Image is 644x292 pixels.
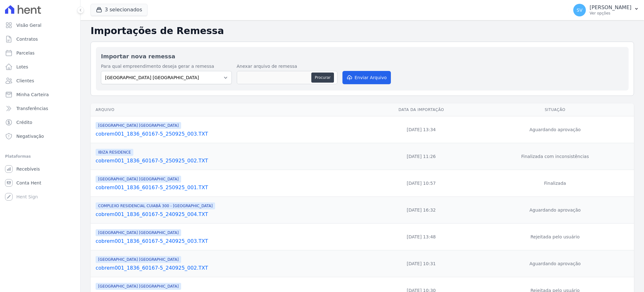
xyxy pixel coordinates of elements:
td: Finalizada [476,170,634,197]
a: Parcelas [3,47,78,59]
span: [GEOGRAPHIC_DATA] [GEOGRAPHIC_DATA] [96,256,181,263]
th: Situação [476,103,634,116]
div: Plataformas [5,153,75,160]
button: SV [PERSON_NAME] Ver opções [568,1,644,19]
span: Recebíveis [16,166,40,172]
a: cobrem001_1836_60167-5_240925_003.TXT [96,237,364,245]
span: Clientes [16,78,34,84]
td: [DATE] 11:26 [366,143,476,170]
a: cobrem001_1836_60167-5_240925_004.TXT [96,211,364,218]
span: Visão Geral [16,22,42,28]
span: Crédito [16,119,32,126]
h2: Importar nova remessa [101,52,624,61]
a: Clientes [3,74,78,87]
p: [PERSON_NAME] [590,4,631,11]
span: [GEOGRAPHIC_DATA] [GEOGRAPHIC_DATA] [96,283,181,290]
a: Negativação [3,130,78,143]
a: Crédito [3,116,78,129]
span: [GEOGRAPHIC_DATA] [GEOGRAPHIC_DATA] [96,229,181,236]
a: Contratos [3,33,78,45]
td: Aguardando aprovação [476,116,634,143]
button: 3 selecionados [91,4,147,16]
td: [DATE] 10:57 [366,170,476,197]
td: [DATE] 16:32 [366,197,476,224]
a: Conta Hent [3,177,78,189]
label: Para qual empreendimento deseja gerar a remessa [101,63,232,70]
h2: Importações de Remessa [91,25,634,37]
span: SV [577,8,582,12]
td: Aguardando aprovação [476,250,634,277]
button: Procurar [311,73,334,83]
span: Negativação [16,133,44,139]
td: [DATE] 10:31 [366,250,476,277]
p: Ver opções [590,11,631,16]
span: COMPLEXO RESIDENCIAL CUIABÁ 300 - [GEOGRAPHIC_DATA] [96,202,215,209]
a: Visão Geral [3,19,78,32]
a: Minha Carteira [3,88,78,101]
span: IBIZA RESIDENCE [96,149,133,156]
span: Contratos [16,36,38,42]
span: [GEOGRAPHIC_DATA] [GEOGRAPHIC_DATA] [96,176,181,183]
a: cobrem001_1836_60167-5_250925_002.TXT [96,157,364,165]
span: [GEOGRAPHIC_DATA] [GEOGRAPHIC_DATA] [96,122,181,129]
label: Anexar arquivo de remessa [237,63,337,70]
span: Conta Hent [16,180,41,186]
a: cobrem001_1836_60167-5_240925_002.TXT [96,264,364,272]
td: Finalizada com inconsistências [476,143,634,170]
a: cobrem001_1836_60167-5_250925_003.TXT [96,130,364,138]
th: Data da Importação [366,103,476,116]
a: Transferências [3,102,78,115]
td: [DATE] 13:48 [366,224,476,250]
a: Recebíveis [3,163,78,175]
button: Enviar Arquivo [342,71,391,84]
a: Lotes [3,61,78,73]
td: [DATE] 13:34 [366,116,476,143]
span: Transferências [16,105,48,112]
td: Aguardando aprovação [476,197,634,224]
span: Minha Carteira [16,91,49,98]
a: cobrem001_1836_60167-5_250925_001.TXT [96,184,364,191]
td: Rejeitada pelo usuário [476,224,634,250]
span: Parcelas [16,50,35,56]
th: Arquivo [91,103,366,116]
span: Lotes [16,64,28,70]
